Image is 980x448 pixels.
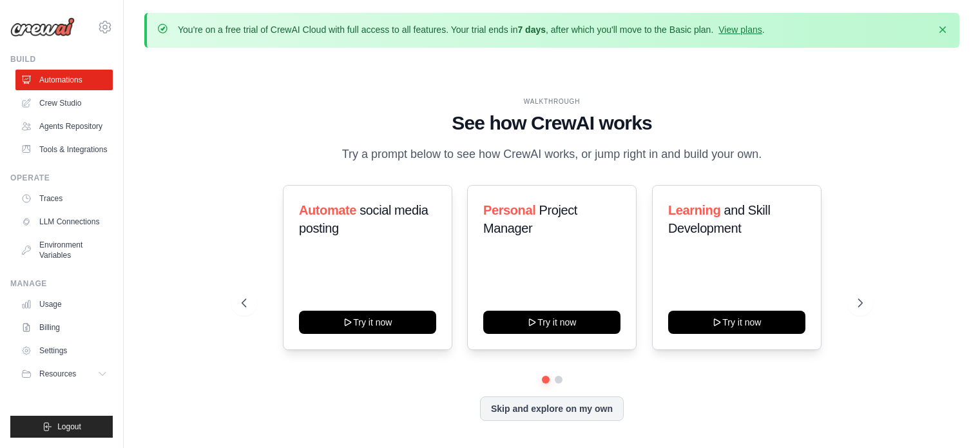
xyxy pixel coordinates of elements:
[178,23,765,36] p: You're on a free trial of CrewAI Cloud with full access to all features. Your trial ends in , aft...
[483,203,577,235] span: Project Manager
[480,396,624,421] button: Skip and explore on my own
[10,416,113,438] button: Logout
[10,278,113,289] div: Manage
[10,17,75,37] img: Logo
[15,139,113,160] a: Tools & Integrations
[242,97,863,106] div: WALKTHROUGH
[718,24,762,35] a: View plans
[242,112,863,135] h1: See how CrewAI works
[10,173,113,183] div: Operate
[668,203,770,235] span: and Skill Development
[916,386,980,448] iframe: Chat Widget
[57,422,81,432] span: Logout
[517,24,546,35] strong: 7 days
[15,211,113,232] a: LLM Connections
[299,203,356,217] span: Automate
[483,311,620,334] button: Try it now
[15,235,113,266] a: Environment Variables
[299,203,428,235] span: social media posting
[668,203,720,217] span: Learning
[15,188,113,209] a: Traces
[299,311,436,334] button: Try it now
[39,369,76,379] span: Resources
[15,340,113,361] a: Settings
[15,364,113,384] button: Resources
[15,294,113,315] a: Usage
[336,145,769,164] p: Try a prompt below to see how CrewAI works, or jump right in and build your own.
[15,317,113,338] a: Billing
[15,70,113,90] a: Automations
[15,93,113,113] a: Crew Studio
[483,203,535,217] span: Personal
[668,311,805,334] button: Try it now
[10,54,113,64] div: Build
[15,116,113,137] a: Agents Repository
